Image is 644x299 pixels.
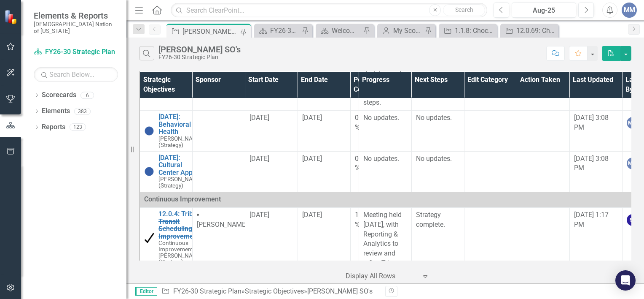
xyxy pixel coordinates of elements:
div: 12.0.69: Champuli Cafe [516,25,556,36]
span: [DATE] [250,211,269,219]
p: No updates. [363,154,407,164]
img: Completed [144,233,154,243]
a: Scorecards [42,90,76,100]
td: Double-Click to Edit [517,111,569,151]
div: MM [627,117,639,129]
span: [PERSON_NAME] [197,220,247,228]
td: Double-Click to Edit [192,111,245,151]
td: Double-Click to Edit [298,111,350,151]
td: Double-Click to Edit [192,151,245,192]
td: Double-Click to Edit [464,111,517,151]
td: Double-Click to Edit [245,151,298,192]
div: MM [627,158,639,169]
td: Double-Click to Edit [245,111,298,151]
a: FY26-30 Strategic Plan [34,47,118,57]
div: 123 [70,124,86,131]
a: Elements [42,106,70,116]
a: Welcome Page [318,25,361,36]
p: No updates. [416,113,460,123]
span: Continuous Improvement [158,239,193,253]
div: [PERSON_NAME] SO's [307,287,373,295]
span: [DATE] [302,155,322,163]
button: MM [622,3,637,18]
input: Search Below... [34,67,118,82]
small: [PERSON_NAME] (Strategy) [158,136,203,148]
span: Elements & Reports [34,11,118,21]
div: FY26-30 Strategic Plan [270,25,300,36]
div: 6 [80,92,94,99]
div: [DATE] 3:08 PM [574,154,618,174]
a: Reports [42,122,65,132]
span: [DATE] [250,155,269,163]
button: Aug-25 [512,3,576,18]
div: Aug-25 [515,5,573,16]
span: [DATE] [302,211,322,219]
p: Strategy complete. [416,210,460,230]
div: My Scorecard [393,25,423,36]
td: Double-Click to Edit [517,151,569,192]
div: [PERSON_NAME] SO's [182,26,238,37]
p: No updates. [363,113,407,123]
td: Double-Click to Edit [411,151,464,192]
span: [DATE] [302,114,322,122]
img: Not Started [144,126,154,136]
img: ClearPoint Strategy [4,9,19,24]
a: [DATE]: Behavioral Health [158,113,203,136]
a: 1.1.8: Choctaw Nation History Book [441,25,495,36]
div: Open Intercom Messenger [615,270,636,291]
td: Double-Click to Edit [350,151,359,192]
span: Search [455,6,473,13]
img: Not Started [144,166,154,177]
span: Editor [135,287,157,296]
small: [PERSON_NAME] (Strategy) [158,240,203,265]
div: Welcome Page [332,25,361,36]
div: [DATE] 3:08 PM [574,113,618,133]
a: My Scorecard [379,25,423,36]
input: Search ClearPoint... [171,3,487,18]
td: Double-Click to Edit [359,111,411,151]
a: 12.0.4: Tribal Transit Scheduling Improvements [158,210,203,240]
small: [DEMOGRAPHIC_DATA] Nation of [US_STATE] [34,21,118,35]
td: Double-Click to Edit Right Click for Context Menu [140,111,192,151]
td: Double-Click to Edit [298,151,350,192]
a: [DATE]: Cultural Center App [158,154,203,177]
div: » » [161,287,379,296]
a: 12.0.69: Champuli Cafe [502,25,556,36]
span: [DATE] [250,114,269,122]
span: Continuous Improvement [144,195,221,203]
a: FY26-30 Strategic Plan [173,287,241,295]
td: Double-Click to Edit [350,111,359,151]
div: FY26-30 Strategic Plan [158,54,241,60]
div: 1.1.8: Choctaw Nation History Book [455,25,495,36]
button: Search [443,4,485,16]
div: 383 [74,108,91,115]
small: [PERSON_NAME] (Strategy) [158,176,203,189]
a: FY26-30 Strategic Plan [256,25,300,36]
div: [PERSON_NAME] SO's [158,45,241,54]
td: Double-Click to Edit [464,151,517,192]
p: No updates. [416,154,460,164]
td: Double-Click to Edit [411,111,464,151]
div: [DATE] 1:17 PM [574,210,618,230]
a: Strategic Objectives [245,287,304,295]
div: SB [627,214,639,226]
td: Double-Click to Edit [359,151,411,192]
td: Double-Click to Edit Right Click for Context Menu [140,151,192,192]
